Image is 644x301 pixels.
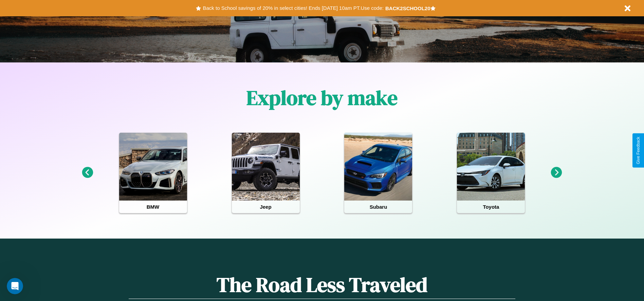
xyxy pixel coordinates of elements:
[344,201,412,213] h4: Subaru
[636,137,641,164] div: Give Feedback
[457,201,525,213] h4: Toyota
[7,278,23,294] iframe: Intercom live chat
[385,5,430,11] b: BACK2SCHOOL20
[246,84,398,112] h1: Explore by make
[129,271,515,299] h1: The Road Less Traveled
[232,201,300,213] h4: Jeep
[201,3,385,13] button: Back to School savings of 20% in select cities! Ends [DATE] 10am PT.Use code:
[119,201,187,213] h4: BMW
